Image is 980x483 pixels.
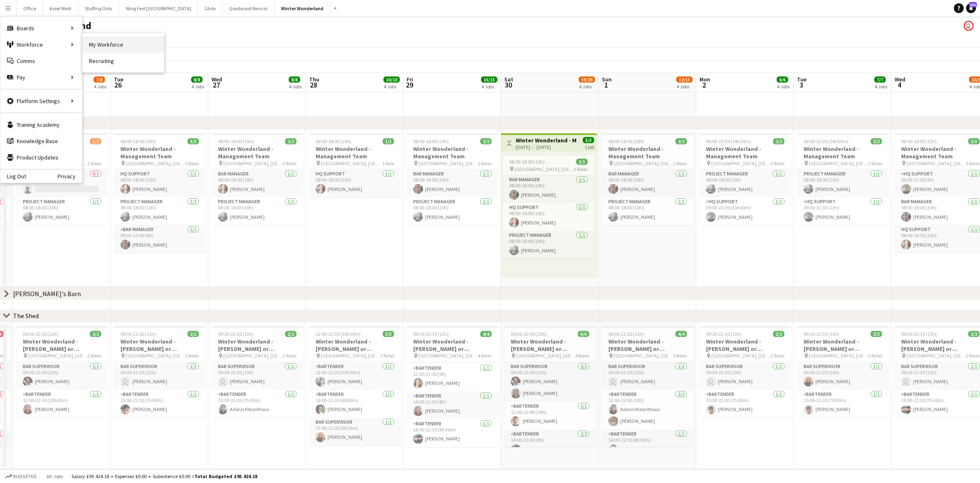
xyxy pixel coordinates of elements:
button: Budgeted [4,472,38,481]
app-job-card: 09:30-22:30 (13h)2/2Winter Wonderland - [PERSON_NAME] or [PERSON_NAME] [GEOGRAPHIC_DATA], [GEOGRA... [16,326,108,418]
span: [GEOGRAPHIC_DATA], [GEOGRAPHIC_DATA], [GEOGRAPHIC_DATA] [514,166,574,172]
span: 3 Roles [574,166,588,172]
div: 4 Jobs [677,83,692,90]
app-card-role: Project Manager1/108:00-18:00 (10h)[PERSON_NAME] [407,197,498,225]
div: Pay [0,69,82,85]
app-card-role: Project Manager1/108:00-18:00 (10h)[PERSON_NAME] [212,197,303,225]
app-job-card: 08:00-18:00 (10h)2/2Winter Wonderland - Management Team [GEOGRAPHIC_DATA], [GEOGRAPHIC_DATA], [GE... [602,133,693,225]
span: [GEOGRAPHIC_DATA], [GEOGRAPHIC_DATA], [GEOGRAPHIC_DATA] [223,160,283,166]
app-card-role: Bar Supervisor1/109:30-22:30 (13h) [PERSON_NAME] [212,362,303,390]
span: 2 Roles [673,160,687,166]
div: 08:00-18:00 (10h)2/2Winter Wonderland - Management Team [GEOGRAPHIC_DATA], [GEOGRAPHIC_DATA], [GE... [212,133,303,225]
div: 4 Jobs [777,83,790,90]
h3: Winter Wonderland - [PERSON_NAME] or [PERSON_NAME] [16,338,108,353]
span: 2 Roles [966,353,980,359]
a: Training Academy [0,117,82,133]
app-card-role: HQ Support1/108:00-18:00 (10h)[PERSON_NAME] [503,203,594,231]
span: [GEOGRAPHIC_DATA], [GEOGRAPHIC_DATA], [GEOGRAPHIC_DATA] [516,353,575,359]
app-job-card: 09:30-22:30 (13h)4/4Winter Wonderland - [PERSON_NAME] or [PERSON_NAME] [GEOGRAPHIC_DATA], [GEOGRA... [407,326,498,447]
h3: Winter Wonderland - Management Team [309,145,401,160]
app-job-card: 08:00-18:00 (10h)3/3 [GEOGRAPHIC_DATA], [GEOGRAPHIC_DATA], [GEOGRAPHIC_DATA]3 RolesBar Manager1/1... [503,155,594,258]
a: Privacy [58,173,82,180]
h3: Winter Wonderland - Management Team [114,145,205,160]
span: 4 Roles [478,353,492,359]
app-card-role: HQ Support1/108:00-18:00 (10h)[PERSON_NAME] [114,169,205,197]
app-card-role: Project Manager1/108:00-18:00 (10h)[PERSON_NAME] [602,197,693,225]
span: 09:30-22:30 (13h) [23,331,58,337]
span: 152 [969,2,977,7]
span: 2 Roles [478,160,492,166]
span: [GEOGRAPHIC_DATA], [GEOGRAPHIC_DATA], [GEOGRAPHIC_DATA] [28,353,87,359]
span: Wed [895,76,905,83]
app-card-role: Bartender1/112:00-22:00 (10h)[PERSON_NAME] [504,402,596,429]
span: 09:30-22:30 (13h) [804,331,839,337]
app-card-role: Bar Supervisor1/109:30-22:30 (13h) [PERSON_NAME] [699,362,791,390]
div: The Shed [13,312,39,320]
h3: Winter Wonderland - [PERSON_NAME] or [PERSON_NAME] [114,338,205,353]
a: 152 [966,3,976,13]
div: Platform Settings [0,93,82,109]
span: 29 [405,80,413,90]
span: 2 Roles [283,353,296,359]
h3: Winter Wonderland - [PERSON_NAME] or [PERSON_NAME] [407,338,498,353]
span: 09:30-22:30 (13h) [120,331,156,337]
app-card-role: Bar Supervisor1/109:30-22:30 (13h)[PERSON_NAME] [16,362,108,390]
span: 2/2 [968,331,980,337]
span: [GEOGRAPHIC_DATA], [GEOGRAPHIC_DATA], [GEOGRAPHIC_DATA] [419,353,478,359]
app-card-role: Bar Manager1/108:00-18:00 (10h)[PERSON_NAME] [602,169,693,197]
span: All jobs [45,473,65,479]
span: 08:00-22:30 (14h30m) [706,138,751,144]
h3: Winter Wonderland - [PERSON_NAME] or [PERSON_NAME] [797,338,889,353]
span: 2 Roles [87,160,101,166]
span: 6/6 [777,76,788,83]
span: 1/2 [90,138,101,144]
span: 19/20 [579,76,595,83]
app-card-role: Bartender1/112:00-21:00 (9h)[PERSON_NAME] [407,364,498,391]
span: 4/4 [675,331,687,337]
app-job-card: 09:30-22:30 (13h)2/2Winter Wonderland - [PERSON_NAME] or [PERSON_NAME] [GEOGRAPHIC_DATA], [GEOGRA... [699,326,791,418]
div: Boards [0,20,82,36]
button: Wing Fest [GEOGRAPHIC_DATA] [119,0,198,16]
app-card-role: Bar Supervisor1/109:30-22:30 (13h) [PERSON_NAME] [602,362,693,390]
span: Total Budgeted £95 424.18 [194,473,257,479]
span: 09:30-22:30 (13h) [511,331,546,337]
app-card-role: Project Manager1/108:00-18:00 (10h)[PERSON_NAME] [503,231,594,258]
div: 4 Jobs [579,83,595,90]
app-card-role: Project Manager1/108:00-18:00 (10h)[PERSON_NAME] [16,197,108,225]
span: 2 Roles [868,353,882,359]
span: 3 Roles [380,353,394,359]
span: 2/2 [480,138,492,144]
span: 09:30-22:30 (13h) [608,331,644,337]
app-card-role: Bar Supervisor1/109:30-22:30 (13h)[PERSON_NAME] [797,362,889,390]
span: [GEOGRAPHIC_DATA], [GEOGRAPHIC_DATA], [GEOGRAPHIC_DATA] [809,160,868,166]
app-job-card: 09:30-22:30 (13h)6/6Winter Wonderland - [PERSON_NAME] or [PERSON_NAME] [GEOGRAPHIC_DATA], [GEOGRA... [504,326,596,447]
h3: Winter Wonderland - Management Team [407,145,498,160]
span: Fri [407,76,413,83]
app-card-role: Bartender1/112:00-22:30 (10h30m)[PERSON_NAME] [309,362,401,390]
span: 6/6 [578,331,589,337]
app-card-role: HQ Support1/109:30-22:30 (13h)[PERSON_NAME] [797,197,889,225]
span: 1/1 [383,138,394,144]
div: 09:30-22:30 (13h)4/4Winter Wonderland - [PERSON_NAME] or [PERSON_NAME] [GEOGRAPHIC_DATA], [GEOGRA... [602,326,693,447]
span: 15/15 [481,76,497,83]
button: Office [17,0,43,16]
span: 2 Roles [283,160,296,166]
span: 2/2 [285,138,296,144]
span: Tue [797,76,806,83]
div: 09:30-22:30 (13h)2/2Winter Wonderland - [PERSON_NAME] or [PERSON_NAME] [GEOGRAPHIC_DATA], [GEOGRA... [797,326,889,418]
span: 08:00-18:00 (10h) [608,138,644,144]
span: [GEOGRAPHIC_DATA], [GEOGRAPHIC_DATA], [GEOGRAPHIC_DATA] [614,160,673,166]
span: [GEOGRAPHIC_DATA], [GEOGRAPHIC_DATA], [GEOGRAPHIC_DATA] [711,160,771,166]
app-job-card: 08:00-18:00 (10h)1/1Winter Wonderland - Management Team [GEOGRAPHIC_DATA], [GEOGRAPHIC_DATA], [GE... [309,133,401,197]
span: 08:00-18:00 (10h) [316,138,351,144]
app-job-card: 08:00-22:30 (14h30m)2/2Winter Wonderland - Management Team [GEOGRAPHIC_DATA], [GEOGRAPHIC_DATA], ... [699,133,791,225]
span: 3 Roles [185,160,199,166]
span: 3 [796,80,806,90]
app-card-role: Project Manager1/108:00-18:00 (10h)[PERSON_NAME] [699,169,791,197]
div: 09:30-22:30 (13h)2/2Winter Wonderland - [PERSON_NAME] or [PERSON_NAME] [GEOGRAPHIC_DATA], [GEOGRA... [114,326,205,418]
a: Product Updates [0,149,82,166]
app-card-role: Bar Supervisor1/109:30-22:30 (13h) [PERSON_NAME] [114,362,205,390]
